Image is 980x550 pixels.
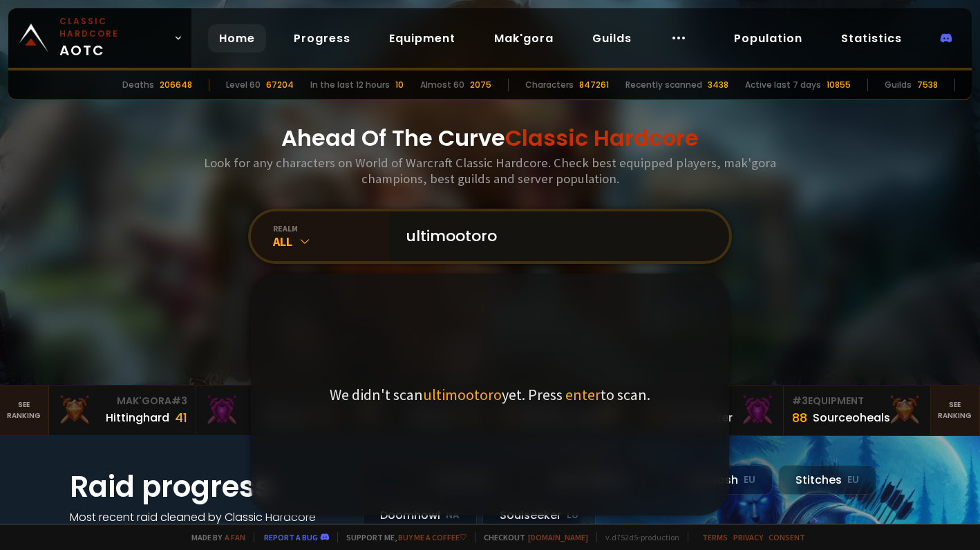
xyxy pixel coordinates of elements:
span: ultimootoro [423,385,502,404]
a: Equipment [378,24,467,53]
span: v. d752d5 - production [596,532,679,542]
div: Hittinghard [106,409,169,426]
div: 10 [395,79,404,91]
span: Made by [183,532,245,542]
div: Active last 7 days [745,79,821,91]
a: Home [208,24,266,53]
a: Consent [769,532,805,542]
div: 2075 [470,79,491,91]
div: Sourceoheals [813,409,890,426]
p: We didn't scan yet. Press to scan. [330,385,650,404]
a: Population [723,24,813,53]
div: Level 60 [226,79,261,91]
div: Stitches [778,465,876,495]
small: Classic Hardcore [59,15,168,40]
a: Mak'gora [483,24,565,53]
a: Report a bug [264,532,318,542]
a: [DOMAIN_NAME] [528,532,588,542]
span: AOTC [59,15,168,61]
a: Seeranking [931,386,980,435]
div: Soulseeker [482,500,596,530]
a: Buy me a coffee [398,532,467,542]
div: 847261 [579,79,609,91]
a: Mak'Gora#3Hittinghard41 [49,386,196,435]
h4: Most recent raid cleaned by Classic Hardcore guilds [70,509,346,543]
div: 206648 [160,79,192,91]
small: NA [446,509,460,522]
div: Mak'Gora [205,394,334,408]
div: Almost 60 [420,79,464,91]
div: In the last 12 hours [310,79,390,91]
a: Terms [702,532,728,542]
div: 41 [175,408,187,427]
div: Guilds [885,79,912,91]
div: realm [273,223,389,234]
span: # 3 [792,394,808,408]
span: Classic Hardcore [505,122,699,153]
small: EU [744,473,755,487]
div: 3438 [708,79,728,91]
span: # 3 [171,394,187,408]
span: Support me, [337,532,467,542]
div: 10855 [827,79,851,91]
a: a fan [225,532,245,542]
a: Guilds [581,24,643,53]
small: EU [567,509,578,522]
div: 67204 [266,79,294,91]
div: Characters [525,79,574,91]
a: Mak'Gora#2Rivench100 [196,386,343,435]
div: Deaths [122,79,154,91]
a: #3Equipment88Sourceoheals [784,386,931,435]
div: Equipment [792,394,922,408]
a: Classic HardcoreAOTC [8,8,191,68]
div: All [273,234,389,249]
div: Recently scanned [625,79,702,91]
h1: Raid progress [70,465,346,509]
div: 7538 [917,79,938,91]
a: Privacy [733,532,763,542]
input: Search a character... [397,211,713,261]
div: 88 [792,408,807,427]
div: Doomhowl [363,500,477,530]
a: Progress [283,24,361,53]
a: Statistics [830,24,913,53]
h3: Look for any characters on World of Warcraft Classic Hardcore. Check best equipped players, mak'g... [198,155,782,187]
small: EU [847,473,859,487]
span: enter [565,385,601,404]
h1: Ahead Of The Curve [281,122,699,155]
span: Checkout [475,532,588,542]
div: Mak'Gora [57,394,187,408]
